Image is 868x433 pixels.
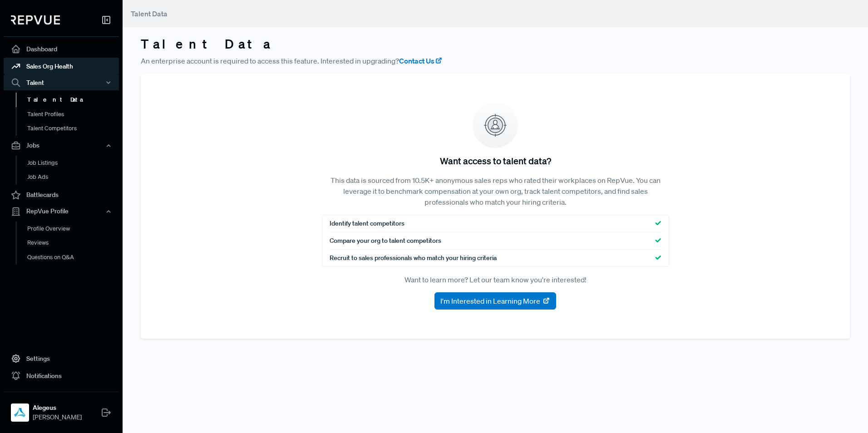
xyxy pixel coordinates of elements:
[434,292,556,310] button: I'm Interested in Learning More
[4,350,119,367] a: Settings
[16,156,131,170] a: Job Listings
[4,187,119,204] a: Battlecards
[33,413,82,422] span: [PERSON_NAME]
[4,392,119,426] a: AlegeusAlegeus[PERSON_NAME]
[16,170,131,184] a: Job Ads
[322,175,669,207] p: This data is sourced from 10.5K+ anonymous sales reps who rated their workplaces on RepVue. You c...
[141,36,850,52] h3: Talent Data
[399,55,443,66] a: Contact Us
[330,253,497,263] span: Recruit to sales professionals who match your hiring criteria
[13,405,27,420] img: Alegeus
[322,274,669,285] p: Want to learn more? Let our team know you're interested!
[4,138,119,153] button: Jobs
[16,250,131,265] a: Questions on Q&A
[33,403,82,413] strong: Alegeus
[330,219,404,228] span: Identify talent competitors
[11,15,60,25] img: RepVue
[4,58,119,75] a: Sales Org Health
[141,55,850,66] p: An enterprise account is required to access this feature. Interested in upgrading?
[4,367,119,384] a: Notifications
[4,40,119,58] a: Dashboard
[330,236,441,246] span: Compare your org to talent competitors
[16,236,131,250] a: Reviews
[16,121,131,136] a: Talent Competitors
[16,93,131,107] a: Talent Data
[440,155,551,166] h5: Want access to talent data?
[131,9,168,18] span: Talent Data
[4,75,119,90] button: Talent
[4,204,119,219] button: RepVue Profile
[16,107,131,122] a: Talent Profiles
[440,295,540,306] span: I'm Interested in Learning More
[16,221,131,236] a: Profile Overview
